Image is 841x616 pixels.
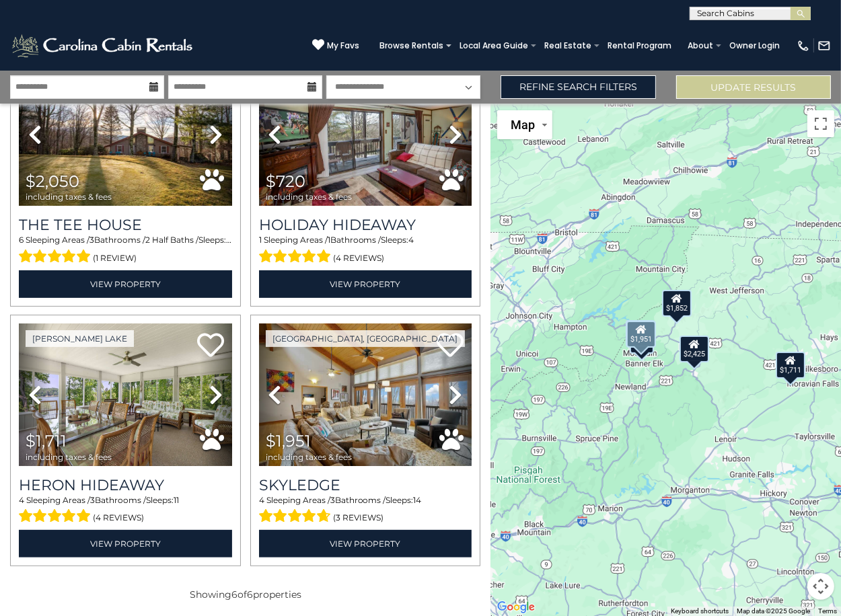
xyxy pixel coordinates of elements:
[494,599,538,616] a: Open this area in Google Maps (opens a new window)
[266,171,305,191] span: $720
[817,39,831,52] img: mail-regular-white.png
[19,63,232,206] img: thumbnail_167757115.jpeg
[26,171,79,191] span: $2,050
[19,323,232,466] img: thumbnail_164603257.jpeg
[266,431,311,451] span: $1,951
[676,75,831,99] button: Update Results
[94,509,145,527] span: (4 reviews)
[259,270,472,298] a: View Property
[601,36,678,55] a: Rental Program
[259,323,472,466] img: thumbnail_163434006.jpeg
[19,494,232,527] div: Sleeping Areas / Bathrooms / Sleeps:
[26,431,67,451] span: $1,711
[737,607,810,615] span: Map data ©2025 Google
[818,607,837,615] a: Terms (opens in new tab)
[145,235,198,245] span: 2 Half Baths /
[174,495,179,505] span: 11
[797,39,810,52] img: phone-regular-white.png
[333,509,383,527] span: (3 reviews)
[19,495,24,505] span: 4
[501,75,655,99] a: Refine Search Filters
[333,249,384,267] span: (4 reviews)
[662,290,692,317] div: $1,852
[259,235,262,245] span: 1
[26,453,112,461] span: including taxes & fees
[259,216,472,234] a: Holiday Hideaway
[89,235,94,245] span: 3
[90,495,95,505] span: 3
[94,249,137,267] span: (1 review)
[680,336,709,362] div: $2,425
[327,40,359,52] span: My Favs
[807,573,834,600] button: Map camera controls
[19,530,232,557] a: View Property
[259,530,472,557] a: View Property
[538,36,598,55] a: Real Estate
[259,476,472,494] a: Skyledge
[19,216,232,234] a: The Tee House
[626,321,655,348] div: $1,951
[26,330,134,347] a: [PERSON_NAME] Lake
[776,352,805,379] div: $1,711
[19,476,232,494] a: Heron Hideaway
[497,110,552,139] button: Change map style
[266,330,465,347] a: [GEOGRAPHIC_DATA], [GEOGRAPHIC_DATA]
[266,192,352,201] span: including taxes & fees
[259,494,472,527] div: Sleeping Areas / Bathrooms / Sleeps:
[26,192,112,201] span: including taxes & fees
[259,63,472,206] img: thumbnail_163267576.jpeg
[494,599,538,616] img: Google
[414,495,422,505] span: 14
[409,235,414,245] span: 4
[10,32,196,59] img: White-1-2.png
[19,234,232,266] div: Sleeping Areas / Bathrooms / Sleeps:
[807,110,834,137] button: Toggle fullscreen view
[453,36,535,55] a: Local Area Guide
[328,235,330,245] span: 1
[671,607,729,616] button: Keyboard shortcuts
[19,270,232,298] a: View Property
[625,320,655,347] div: $2,050
[259,495,264,505] span: 4
[266,453,352,461] span: including taxes & fees
[330,495,335,505] span: 3
[10,588,480,601] p: Showing of properties
[247,588,253,601] span: 6
[197,332,224,360] a: Add to favorites
[681,36,720,55] a: About
[231,588,237,601] span: 6
[373,36,450,55] a: Browse Rentals
[723,36,787,55] a: Owner Login
[511,118,535,132] span: Map
[259,234,472,266] div: Sleeping Areas / Bathrooms / Sleeps:
[19,235,24,245] span: 6
[312,38,359,52] a: My Favs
